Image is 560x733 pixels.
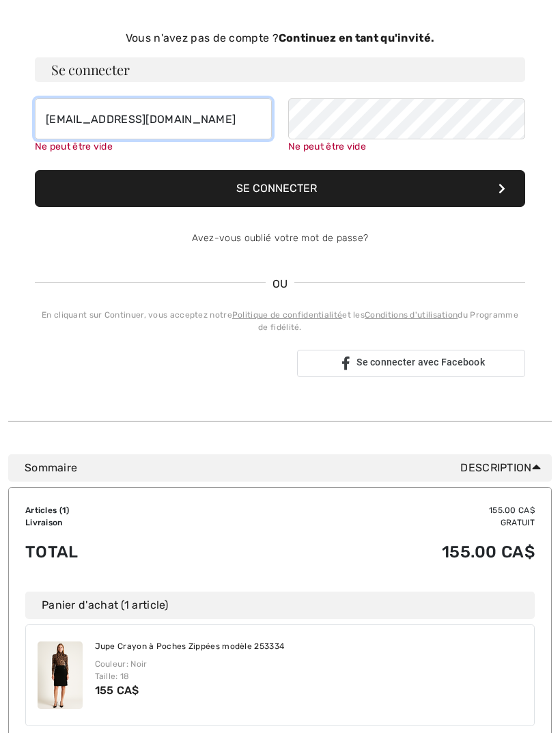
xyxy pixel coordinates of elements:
input: Courriel [35,98,272,139]
h3: Se connecter [35,57,525,82]
td: Gratuit [210,516,535,529]
div: Couleur: Noir Taille: 18 [95,658,285,682]
span: Se connecter avec Facebook [356,357,485,368]
div: Sommaire [25,460,546,476]
button: Se connecter [35,170,525,207]
td: 155.00 CA$ [210,529,535,575]
div: Vous n'avez pas de compte ? [35,30,525,46]
td: Articles ( ) [25,504,210,516]
a: Politique de confidentialité [232,310,342,320]
td: Livraison [25,516,210,529]
strong: Continuez en tant qu'invité. [279,31,434,44]
td: 155.00 CA$ [210,504,535,516]
div: Se connecter avec Google. S'ouvre dans un nouvel onglet [35,348,286,378]
div: Ne peut être vide [288,139,525,154]
span: 155 CA$ [95,684,139,697]
a: Conditions d'utilisation [365,310,458,320]
a: Avez-vous oublié votre mot de passe? [192,232,369,244]
div: Ne peut être vide [35,139,272,154]
img: Jupe Crayon à Poches Zippées modèle 253334 [38,641,83,709]
iframe: Bouton Se connecter avec Google [28,348,293,378]
span: OU [266,276,295,292]
div: En cliquant sur Continuer, vous acceptez notre et les du Programme de fidélité. [35,309,525,333]
td: Total [25,529,210,575]
a: Jupe Crayon à Poches Zippées modèle 253334 [95,641,285,652]
span: Description [460,460,546,476]
a: Se connecter avec Facebook [297,350,525,377]
div: Panier d'achat (1 article) [25,592,535,619]
span: 1 [62,506,66,515]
